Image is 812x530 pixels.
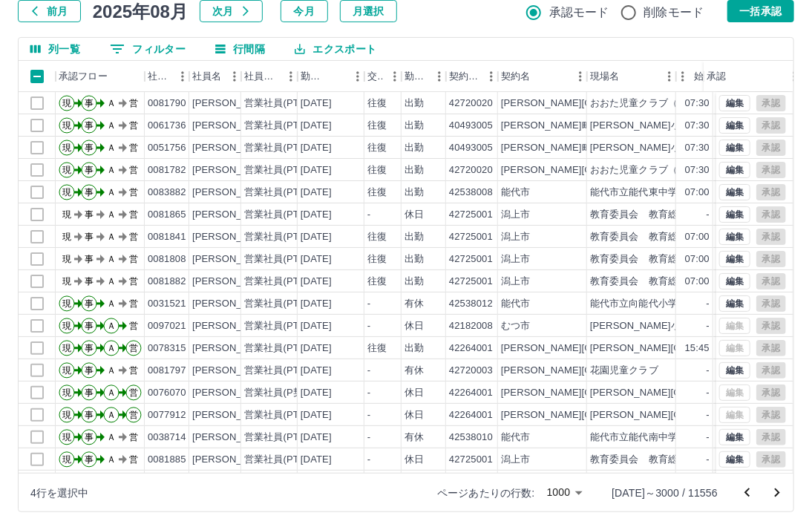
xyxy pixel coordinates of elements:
text: Ａ [107,165,116,175]
div: [PERSON_NAME][GEOGRAPHIC_DATA] [501,364,684,378]
div: 0061736 [148,119,186,133]
div: 休日 [405,408,424,422]
div: むつ市 [501,319,530,333]
div: 花園児童クラブ [590,364,658,378]
div: 休日 [405,319,424,333]
text: 事 [85,410,94,420]
div: 07:30 [685,141,710,155]
div: 42725001 [449,252,493,266]
div: 能代市 [501,431,530,445]
text: 現 [62,410,71,420]
div: - [707,319,710,333]
text: 現 [62,387,71,398]
text: 事 [85,232,94,242]
text: Ａ [107,454,116,465]
div: [PERSON_NAME] [192,364,273,378]
span: 削除モード [644,4,704,22]
div: 07:00 [685,230,710,244]
text: Ａ [107,410,116,420]
text: 営 [129,365,138,376]
text: 事 [85,209,94,220]
div: 42538012 [449,297,493,311]
div: 往復 [367,96,387,111]
div: 有休 [405,364,424,378]
button: メニュー [480,65,502,88]
button: 編集 [719,95,750,111]
div: 出勤 [405,252,424,266]
div: 0081790 [148,96,186,111]
div: - [367,319,370,333]
div: 営業社員(PT契約) [244,275,322,289]
div: 営業社員(PT契約) [244,431,322,445]
div: 42264001 [449,408,493,422]
div: 0081841 [148,230,186,244]
text: 現 [62,143,71,153]
text: 営 [129,321,138,331]
div: 0038714 [148,431,186,445]
div: 潟上市 [501,230,530,244]
text: 現 [62,254,71,264]
div: [PERSON_NAME][GEOGRAPHIC_DATA] [501,163,684,177]
text: 営 [129,276,138,287]
div: 42725001 [449,208,493,222]
div: 往復 [367,252,387,266]
div: 07:00 [685,275,710,289]
button: 前のページへ [733,478,762,508]
div: 0081808 [148,252,186,266]
button: メニュー [347,65,369,88]
div: 07:30 [685,119,710,133]
div: 営業社員(P契約) [244,386,316,400]
div: 出勤 [405,275,424,289]
div: 往復 [367,186,387,200]
div: 教育委員会 教育総務課 [590,453,698,467]
text: Ａ [107,321,116,331]
div: 営業社員(PT契約) [244,119,322,133]
div: [PERSON_NAME] [192,141,273,155]
text: 事 [85,165,94,175]
button: 編集 [719,229,750,245]
div: 往復 [367,341,387,356]
div: [DATE] [301,341,332,356]
button: エクスポート [283,38,388,60]
text: 営 [129,254,138,264]
div: 教育委員会 教育総務課 [590,208,698,222]
button: 編集 [719,162,750,178]
text: Ａ [107,120,116,131]
div: [PERSON_NAME] [192,453,273,467]
div: [DATE] [301,119,332,133]
div: - [367,408,370,422]
text: Ａ [107,365,116,376]
div: [DATE] [301,141,332,155]
button: メニュー [171,65,194,88]
div: 42720020 [449,96,493,111]
div: 42264001 [449,341,493,356]
div: 往復 [367,141,387,155]
div: [PERSON_NAME][GEOGRAPHIC_DATA] [501,386,684,400]
div: 07:00 [685,186,710,200]
button: メニュー [569,65,592,88]
div: 営業社員(PT契約) [244,364,322,378]
div: 0078315 [148,341,186,356]
div: 潟上市 [501,252,530,266]
div: [PERSON_NAME][GEOGRAPHIC_DATA] [501,341,684,356]
div: 営業社員(PT契約) [244,141,322,155]
div: - [707,297,710,311]
div: 能代市立能代東中学校 [590,186,688,200]
div: 契約コード [446,61,498,92]
div: 42725001 [449,230,493,244]
text: 営 [129,387,138,398]
div: 休日 [405,453,424,467]
div: - [707,208,710,222]
div: 0081865 [148,208,186,222]
div: 営業社員(PT契約) [244,208,322,222]
text: 営 [129,165,138,175]
text: 営 [129,98,138,108]
div: 営業社員(PT契約) [244,319,322,333]
div: [DATE] [301,364,332,378]
div: 出勤 [405,141,424,155]
div: 営業社員(PT契約) [244,408,322,422]
div: 有休 [405,431,424,445]
text: 事 [85,143,94,153]
div: 社員区分 [244,61,280,92]
div: [PERSON_NAME] [192,230,273,244]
